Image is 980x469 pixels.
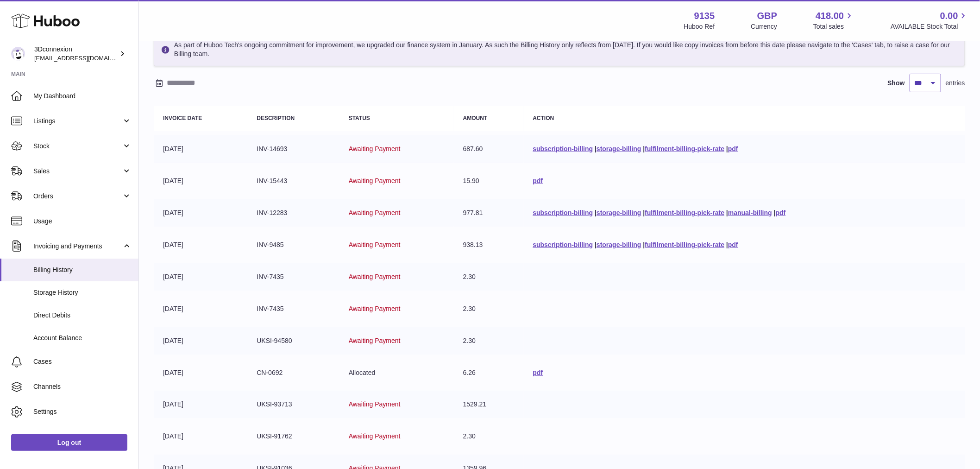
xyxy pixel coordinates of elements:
[33,167,122,176] span: Sales
[533,209,593,216] a: subscription-billing
[533,115,554,121] strong: Action
[349,400,401,408] span: Awaiting Payment
[684,22,715,31] div: Huboo Ref
[33,142,122,151] span: Stock
[33,334,132,342] span: Account Balance
[33,311,132,320] span: Direct Debits
[11,47,25,61] img: internalAdmin-9135@internal.huboo.com
[349,432,401,440] span: Awaiting Payment
[349,305,401,312] span: Awaiting Payment
[11,434,127,451] a: Log out
[349,369,376,376] span: Allocated
[247,263,339,291] td: INV-7435
[597,209,641,216] a: storage-billing
[33,92,132,101] span: My Dashboard
[643,145,645,152] span: |
[154,391,247,418] td: [DATE]
[694,10,715,22] strong: 9135
[247,199,339,227] td: INV-12283
[154,295,247,323] td: [DATE]
[33,288,132,297] span: Storage History
[33,217,132,226] span: Usage
[33,242,122,251] span: Invoicing and Payments
[33,117,122,126] span: Listings
[247,327,339,355] td: UKSI-94580
[454,135,524,163] td: 687.60
[597,145,641,152] a: storage-billing
[813,22,854,31] span: Total sales
[813,10,854,31] a: 418.00 Total sales
[247,359,339,387] td: CN-0692
[940,10,958,22] span: 0.00
[816,10,844,22] span: 418.00
[34,54,136,62] span: [EMAIL_ADDRESS][DOMAIN_NAME]
[454,327,524,355] td: 2.30
[349,177,401,184] span: Awaiting Payment
[595,209,597,216] span: |
[454,167,524,195] td: 15.90
[247,423,339,450] td: UKSI-91762
[33,192,122,201] span: Orders
[247,231,339,259] td: INV-9485
[454,423,524,450] td: 2.30
[454,263,524,291] td: 2.30
[533,177,543,184] a: pdf
[888,79,905,88] label: Show
[728,145,738,152] a: pdf
[257,115,295,121] strong: Description
[726,209,728,216] span: |
[247,135,339,163] td: INV-14693
[757,10,777,22] strong: GBP
[349,241,401,248] span: Awaiting Payment
[643,241,645,248] span: |
[643,209,645,216] span: |
[349,115,370,121] strong: Status
[33,407,132,416] span: Settings
[774,209,776,216] span: |
[349,209,401,216] span: Awaiting Payment
[349,273,401,280] span: Awaiting Payment
[597,241,641,248] a: storage-billing
[946,79,965,88] span: entries
[728,209,772,216] a: manual-billing
[154,199,247,227] td: [DATE]
[154,33,965,66] div: As part of Huboo Tech's ongoing commitment for improvement, we upgraded our finance system in Jan...
[776,209,786,216] a: pdf
[33,357,132,366] span: Cases
[154,135,247,163] td: [DATE]
[454,359,524,387] td: 6.26
[645,241,725,248] a: fulfilment-billing-pick-rate
[349,145,401,152] span: Awaiting Payment
[163,115,202,121] strong: Invoice Date
[595,145,597,152] span: |
[533,145,593,152] a: subscription-billing
[154,327,247,355] td: [DATE]
[463,115,488,121] strong: Amount
[533,369,543,376] a: pdf
[33,382,132,391] span: Channels
[454,391,524,418] td: 1529.21
[728,241,738,248] a: pdf
[454,295,524,323] td: 2.30
[247,167,339,195] td: INV-15443
[751,22,778,31] div: Currency
[247,295,339,323] td: INV-7435
[454,231,524,259] td: 938.13
[154,359,247,387] td: [DATE]
[595,241,597,248] span: |
[891,22,969,31] span: AVAILABLE Stock Total
[34,45,118,63] div: 3Dconnexion
[454,199,524,227] td: 977.81
[726,241,728,248] span: |
[533,241,593,248] a: subscription-billing
[645,145,725,152] a: fulfilment-billing-pick-rate
[154,263,247,291] td: [DATE]
[247,391,339,418] td: UKSI-93713
[349,337,401,344] span: Awaiting Payment
[154,231,247,259] td: [DATE]
[645,209,725,216] a: fulfilment-billing-pick-rate
[154,167,247,195] td: [DATE]
[891,10,969,31] a: 0.00 AVAILABLE Stock Total
[33,266,132,274] span: Billing History
[154,423,247,450] td: [DATE]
